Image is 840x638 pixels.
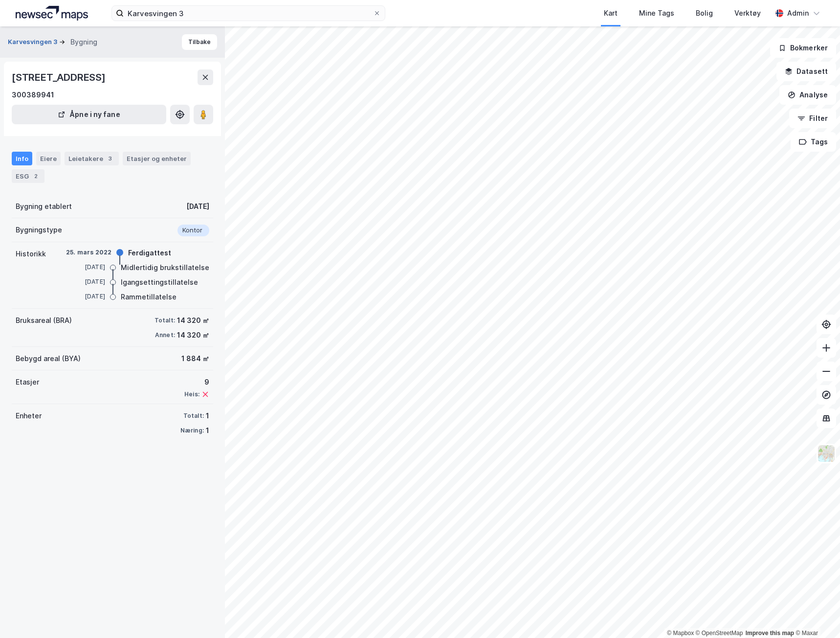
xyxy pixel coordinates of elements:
[206,410,209,422] div: 1
[180,427,204,434] div: Næring:
[734,7,761,19] div: Verktøy
[184,390,199,398] div: Heis:
[12,89,54,101] div: 300389941
[182,34,217,50] button: Tilbake
[16,201,72,212] div: Bygning etablert
[66,248,112,257] div: 25. mars 2022
[183,412,204,420] div: Totalt:
[66,277,105,286] div: [DATE]
[791,591,840,638] iframe: Chat Widget
[128,247,171,259] div: Ferdigattest
[779,85,836,105] button: Analyse
[791,132,836,152] button: Tags
[12,169,44,183] div: ESG
[66,292,105,301] div: [DATE]
[776,62,836,81] button: Datasett
[155,331,175,339] div: Annet:
[791,591,840,638] div: Kontrollprogram for chat
[127,154,187,163] div: Etasjer og enheter
[604,7,618,19] div: Kart
[155,317,175,324] div: Totalt:
[696,7,713,19] div: Bolig
[36,152,61,165] div: Eiere
[16,248,46,260] div: Historikk
[770,38,836,58] button: Bokmerker
[789,109,836,128] button: Filter
[16,353,81,365] div: Bebygd areal (BYA)
[16,315,72,326] div: Bruksareal (BRA)
[8,37,59,47] button: Karvesvingen 3
[787,7,809,19] div: Admin
[12,152,32,165] div: Info
[12,69,108,85] div: [STREET_ADDRESS]
[206,425,209,436] div: 1
[746,630,794,637] a: Improve this map
[817,444,836,463] img: Z
[177,329,209,341] div: 14 320 ㎡
[16,6,88,21] img: logo.a4113a55bc3d86da70a041830d287a7e.svg
[16,376,39,388] div: Etasjer
[667,630,694,637] a: Mapbox
[70,36,97,48] div: Bygning
[31,171,41,181] div: 2
[181,353,209,365] div: 1 884 ㎡
[16,410,42,422] div: Enheter
[16,224,62,236] div: Bygningstype
[65,152,119,165] div: Leietakere
[696,630,743,637] a: OpenStreetMap
[124,6,373,21] input: Søk på adresse, matrikkel, gårdeiere, leietakere eller personer
[121,291,177,303] div: Rammetillatelse
[186,201,209,212] div: [DATE]
[12,105,166,124] button: Åpne i ny fane
[177,315,209,326] div: 14 320 ㎡
[639,7,674,19] div: Mine Tags
[121,262,209,273] div: Midlertidig brukstillatelse
[66,263,105,272] div: [DATE]
[184,376,209,388] div: 9
[105,154,115,163] div: 3
[121,276,198,288] div: Igangsettingstillatelse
